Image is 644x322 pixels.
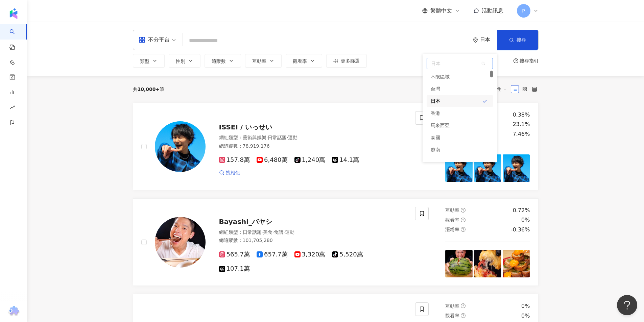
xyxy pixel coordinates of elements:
div: 香港 [431,107,440,119]
button: 觀看率 [286,54,322,68]
span: · [287,135,288,140]
span: 搜尋 [517,37,526,43]
a: KOL AvatarBayashi_バヤシ網紅類型：日常話題·美食·食譜·運動總追蹤數：101,705,280565.7萬657.7萬3,320萬5,520萬107.1萬互動率question-... [133,198,539,286]
span: 類型 [140,58,149,64]
div: 23.1% [513,121,530,128]
span: question-circle [461,227,466,232]
a: 找相似 [219,170,240,176]
div: 不限區域 [427,71,493,83]
div: 0% [521,312,530,320]
img: KOL Avatar [155,217,206,268]
div: 總追蹤數 ： 101,705,280 [219,237,407,244]
span: question-circle [461,208,466,213]
span: · [262,229,263,235]
button: 互動率 [245,54,282,68]
button: 性別 [169,54,200,68]
div: 0% [521,302,530,310]
img: post-image [445,154,473,182]
div: 泰國 [427,131,493,144]
span: 657.7萬 [257,251,288,258]
span: 107.1萬 [219,265,250,272]
div: 搜尋指引 [520,58,539,64]
div: 網紅類型 ： [219,134,407,141]
div: 日本 [427,95,493,107]
button: 追蹤數 [205,54,241,68]
div: 0.38% [513,111,530,119]
span: · [272,229,274,235]
span: 藝術與娛樂 [243,135,266,140]
img: post-image [503,154,530,182]
div: 不分平台 [139,34,170,45]
div: 馬來西亞 [427,119,493,131]
span: 10,000+ [138,86,160,92]
span: question-circle [461,313,466,318]
div: 網紅類型 ： [219,229,407,236]
div: 日本 [431,95,440,107]
span: Bayashi_バヤシ [219,218,272,226]
span: question-circle [514,58,518,63]
div: 台灣 [427,83,493,95]
span: rise [9,101,15,116]
img: logo icon [8,8,19,19]
span: question-circle [461,218,466,222]
span: question-circle [461,303,466,308]
span: 追蹤數 [212,58,226,64]
span: 157.8萬 [219,156,250,164]
span: 日常話題 [243,229,262,235]
span: · [283,229,285,235]
span: 互動率 [445,303,459,309]
div: 0.72% [513,207,530,214]
div: 總追蹤數 ： 78,919,176 [219,143,407,150]
span: · [266,135,268,140]
span: environment [473,38,478,43]
span: 觀看率 [445,313,459,318]
img: chrome extension [7,306,20,317]
span: 繁體中文 [430,7,452,15]
button: 搜尋 [497,30,538,50]
img: post-image [503,250,530,277]
span: 5,520萬 [332,251,363,258]
span: 運動 [285,229,294,235]
div: -0.36% [511,226,530,233]
span: 14.1萬 [332,156,359,164]
div: 0% [521,216,530,224]
span: 565.7萬 [219,251,250,258]
span: 關聯性 [487,84,507,95]
div: 香港 [427,107,493,119]
span: 1,240萬 [294,156,326,164]
div: 越南 [431,144,440,156]
button: 類型 [133,54,165,68]
span: 觀看率 [293,58,307,64]
a: search [9,24,23,44]
span: 3,320萬 [294,251,326,258]
img: post-image [474,250,501,277]
span: 活動訊息 [482,7,503,14]
div: 越南 [427,144,493,156]
a: KOL AvatarISSEI / いっせい網紅類型：藝術與娛樂·日常話題·運動總追蹤數：78,919,176157.8萬6,480萬1,240萬14.1萬找相似互動率question-circ... [133,103,539,190]
iframe: Help Scout Beacon - Open [617,295,637,315]
span: 觀看率 [445,217,459,223]
span: 美食 [263,229,272,235]
span: 互動率 [445,207,459,213]
span: 互動率 [252,58,266,64]
span: 日本 [427,58,493,69]
span: 更多篩選 [341,58,360,64]
span: appstore [139,36,145,43]
div: 不限區域 [431,71,450,83]
span: 找相似 [226,170,240,176]
div: 台灣 [431,83,440,95]
span: 漲粉率 [445,227,459,232]
div: 日本 [480,37,497,43]
span: P [522,7,525,15]
span: 6,480萬 [257,156,288,164]
button: 更多篩選 [326,54,367,68]
span: 運動 [288,135,297,140]
div: 共 筆 [133,86,165,92]
div: 馬來西亞 [431,119,450,131]
span: ISSEI / いっせい [219,123,272,131]
img: post-image [474,154,501,182]
img: post-image [445,250,473,277]
span: 日常話題 [268,135,287,140]
span: 性別 [176,58,185,64]
img: KOL Avatar [155,121,206,172]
